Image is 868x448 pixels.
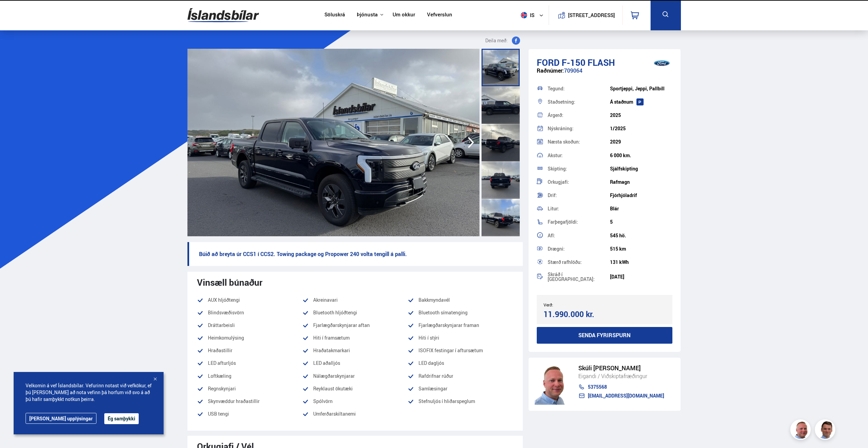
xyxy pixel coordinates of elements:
li: Hiti í framsætum [302,334,408,342]
div: 6 000 km. [610,153,672,158]
li: Reyklaust ökutæki [302,385,408,393]
li: Fjarlægðarskynjarar aftan [302,321,408,329]
div: Drægni: [548,247,610,251]
li: Umferðarskiltanemi [302,410,408,422]
a: [STREET_ADDRESS] [552,5,619,25]
div: Stærð rafhlöðu: [548,260,610,265]
a: Vefverslun [427,12,452,19]
div: Rafmagn [610,179,672,185]
p: Búið að breyta úr CCS1 í CCS2. Towing package og Propower 240 volta tengill á palli. [187,242,523,266]
div: Afl: [548,233,610,238]
a: Um okkur [393,12,415,19]
div: Blár [610,206,672,211]
li: LED aðalljós [302,359,408,367]
li: Stefnuljós í hliðarspeglum [408,397,513,405]
li: Samlæsingar [408,385,513,393]
li: ISOFIX festingar í aftursætum [408,346,513,355]
li: AUX hljóðtengi [197,296,302,304]
li: Hraðatakmarkari [302,346,408,355]
li: Hiti í stýri [408,334,513,342]
li: Bakkmyndavél [408,296,513,304]
img: brand logo [648,53,675,74]
li: Dráttarbeisli [197,321,302,329]
button: Senda fyrirspurn [537,327,673,344]
div: 1/2025 [610,126,672,131]
li: Bluetooth hljóðtengi [302,309,408,317]
div: 11.990.000 kr. [544,310,603,319]
div: [DATE] [610,274,672,280]
div: Staðsetning: [548,100,610,104]
div: Fjórhjóladrif [610,193,672,198]
div: Skúli [PERSON_NAME] [578,364,664,372]
img: FbJEzSuNWCJXmdc-.webp [816,420,836,441]
div: 545 hö. [610,233,672,238]
button: Deila með: [483,36,523,45]
img: siFngHWaQ9KaOqBr.png [535,364,572,405]
span: Velkomin á vef Íslandsbílar. Vefurinn notast við vefkökur, ef þú [PERSON_NAME] að nota vefinn þá ... [26,382,152,403]
li: Spólvörn [302,397,408,405]
div: Vinsæll búnaður [197,277,513,287]
a: [EMAIL_ADDRESS][DOMAIN_NAME] [578,393,664,399]
div: 5 [610,219,672,225]
button: Þjónusta [357,12,378,18]
li: Rafdrifnar rúður [408,372,513,380]
li: LED afturljós [197,359,302,367]
span: is [518,12,535,18]
li: Heimkomulýsing [197,334,302,342]
button: [STREET_ADDRESS] [571,12,612,18]
div: Verð: [544,302,605,307]
div: Farþegafjöldi: [548,220,610,224]
div: Skipting: [548,166,610,171]
span: F-150 FLASH [562,56,615,69]
div: Orkugjafi: [548,180,610,184]
div: Akstur: [548,153,610,158]
img: svg+xml;base64,PHN2ZyB4bWxucz0iaHR0cDovL3d3dy53My5vcmcvMjAwMC9zdmciIHdpZHRoPSI1MTIiIGhlaWdodD0iNT... [521,12,527,18]
div: 709064 [537,68,673,81]
li: Nálægðarskynjarar [302,372,408,380]
li: LED dagljós [408,359,513,367]
li: Hraðastillir [197,346,302,355]
a: Söluskrá [324,12,345,19]
span: Deila með: [485,36,508,45]
div: Árgerð: [548,113,610,118]
li: Akreinavari [302,296,408,304]
li: USB tengi [197,410,302,418]
img: G0Ugv5HjCgRt.svg [187,4,259,26]
div: 2025 [610,113,672,118]
div: Sjálfskipting [610,166,672,171]
li: Blindsvæðisvörn [197,309,302,317]
img: 3707124.jpeg [187,49,479,236]
span: Raðnúmer: [537,67,564,74]
button: Ég samþykki [104,413,139,424]
div: Eigandi / Viðskiptafræðingur [578,372,664,380]
li: Fjarlægðarskynjarar framan [408,321,513,329]
div: 515 km [610,246,672,252]
a: [PERSON_NAME] upplýsingar [26,413,96,424]
li: Regnskynjari [197,385,302,393]
div: Litur: [548,206,610,211]
a: 5375568 [578,384,664,390]
div: Á staðnum [610,99,672,105]
span: Ford [537,56,560,69]
li: Bluetooth símatenging [408,309,513,317]
div: Nýskráning: [548,126,610,131]
div: Sportjeppi, Jeppi, Pallbíll [610,86,672,91]
button: is [518,5,549,25]
img: 3707125.jpeg [479,49,772,236]
li: Loftkæling [197,372,302,380]
div: Næsta skoðun: [548,139,610,144]
div: Drif: [548,193,610,198]
li: Skynvæddur hraðastillir [197,397,302,405]
div: Tegund: [548,86,610,91]
img: siFngHWaQ9KaOqBr.png [791,420,812,441]
div: 2029 [610,139,672,145]
div: 131 kWh [610,259,672,265]
div: Skráð í [GEOGRAPHIC_DATA]: [548,272,610,282]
